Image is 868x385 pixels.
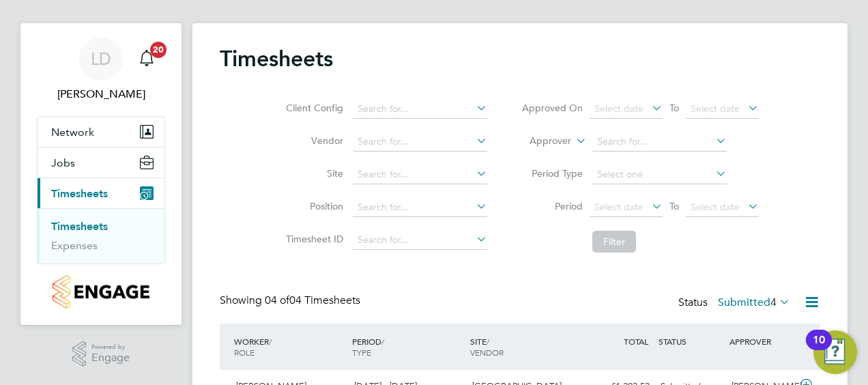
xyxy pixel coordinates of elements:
span: TOTAL [624,336,648,347]
span: Jobs [51,156,75,169]
nav: Main navigation [20,23,182,325]
label: Position [282,200,343,212]
a: Timesheets [51,220,108,233]
label: Period [521,200,583,212]
button: Network [38,117,164,147]
a: LD[PERSON_NAME] [37,37,165,102]
span: Levi Daniel [37,86,165,102]
button: Filter [592,231,636,253]
input: Search for... [592,132,727,152]
span: Select date [691,102,740,115]
span: 04 of [265,294,289,307]
span: Network [51,126,94,139]
img: countryside-properties-logo-retina.png [53,275,149,309]
span: LD [91,50,111,68]
span: Powered by [91,341,130,353]
div: SITE [467,329,585,365]
label: Timesheet ID [282,233,343,245]
span: VENDOR [470,347,504,358]
div: APPROVER [726,329,797,354]
span: / [269,336,272,347]
input: Search for... [353,198,487,217]
span: To [665,197,683,215]
label: Approver [510,134,571,148]
div: Showing [220,294,363,308]
input: Search for... [353,132,487,152]
span: Select date [691,201,740,213]
label: Client Config [282,102,343,114]
label: Period Type [521,167,583,180]
span: TYPE [352,347,371,358]
button: Timesheets [38,178,164,208]
a: 20 [133,37,160,81]
span: / [487,336,489,347]
span: Timesheets [51,187,108,200]
span: 4 [770,296,777,309]
button: Jobs [38,147,164,177]
label: Vendor [282,134,343,147]
div: STATUS [655,329,726,354]
h2: Timesheets [220,45,333,72]
input: Search for... [353,100,487,119]
div: Timesheets [38,208,164,263]
button: Open Resource Center, 10 new notifications [813,330,857,374]
a: Go to home page [37,275,165,309]
div: WORKER [231,329,349,365]
span: To [665,99,683,117]
span: Select date [594,102,643,115]
a: Powered byEngage [72,341,130,367]
input: Search for... [353,231,487,250]
span: 04 Timesheets [265,294,360,307]
span: Select date [594,201,643,213]
div: Status [678,294,793,313]
label: Submitted [718,296,790,309]
span: 20 [150,42,167,58]
input: Search for... [353,165,487,184]
a: Expenses [51,239,98,252]
div: PERIOD [349,329,467,365]
div: 10 [813,340,825,358]
label: Site [282,167,343,180]
span: / [381,336,384,347]
span: ROLE [234,347,255,358]
input: Select one [592,165,727,184]
label: Approved On [521,102,583,114]
span: Engage [91,352,130,364]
